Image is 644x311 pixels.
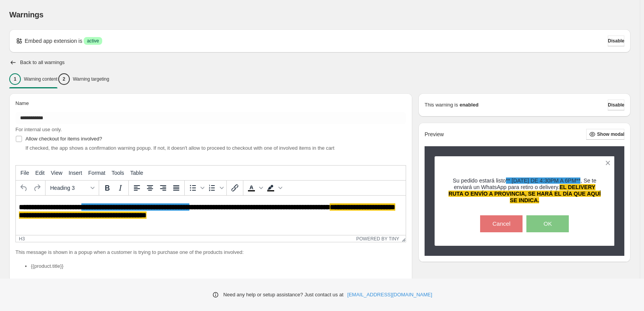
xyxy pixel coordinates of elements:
[264,181,283,194] div: Background color
[101,181,114,194] button: Bold
[506,177,581,184] span: ** [DATE] DE 4:30PM A 6PM**
[9,71,57,87] button: 1Warning content
[15,248,406,256] p: This message is shown in a popup when a customer is trying to purchase one of the products involved:
[157,181,170,194] button: Align right
[480,215,523,232] button: Cancel
[25,145,334,151] span: If checked, the app shows a confirmation warning popup. If not, it doesn't allow to proceed to ch...
[9,10,44,19] span: Warnings
[25,136,102,142] span: Allow checkout for items involved?
[425,101,458,109] p: This warning is
[58,73,70,85] div: 2
[143,181,157,194] button: Align center
[425,131,444,138] h2: Preview
[460,101,479,109] strong: enabled
[356,236,400,242] a: Powered by Tiny
[87,38,99,44] span: active
[30,181,44,194] button: Redo
[186,181,206,194] div: Bullet list
[15,127,62,132] span: For internal use only.
[73,76,109,82] p: Warning targeting
[51,170,62,176] span: View
[526,215,569,232] button: OK
[114,181,127,194] button: Italic
[608,100,624,110] button: Disable
[20,59,65,66] h2: Back to all warnings
[228,181,241,194] button: Insert/edit link
[111,170,124,176] span: Tools
[25,37,82,45] p: Embed app extension is
[17,181,30,194] button: Undo
[130,170,143,176] span: Table
[586,129,624,140] button: Show modal
[347,291,432,299] a: [EMAIL_ADDRESS][DOMAIN_NAME]
[597,131,624,137] span: Show modal
[24,76,57,82] p: Warning content
[58,71,109,87] button: 2Warning targeting
[31,262,406,270] li: {{product.title}}
[608,35,624,46] button: Disable
[88,170,105,176] span: Format
[399,235,406,242] div: Resize
[448,184,601,203] span: EL DELIVERY RUTA O ENVÍO A PROVINCIA, SE HARÁ EL DÍA QUE AQUÍ SE INDICA.
[20,170,29,176] span: File
[448,177,601,204] h3: Su pedido estará listo , Se te enviará un WhatsApp para retiro o delivery.
[47,181,97,194] button: Formats
[16,196,406,235] iframe: Rich Text Area
[206,181,225,194] div: Numbered list
[170,181,183,194] button: Justify
[19,236,25,242] div: h3
[608,102,624,108] span: Disable
[69,170,82,176] span: Insert
[245,181,264,194] div: Text color
[130,181,143,194] button: Align left
[35,170,45,176] span: Edit
[608,38,624,44] span: Disable
[50,185,88,191] span: Heading 3
[15,100,29,106] span: Name
[9,73,21,85] div: 1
